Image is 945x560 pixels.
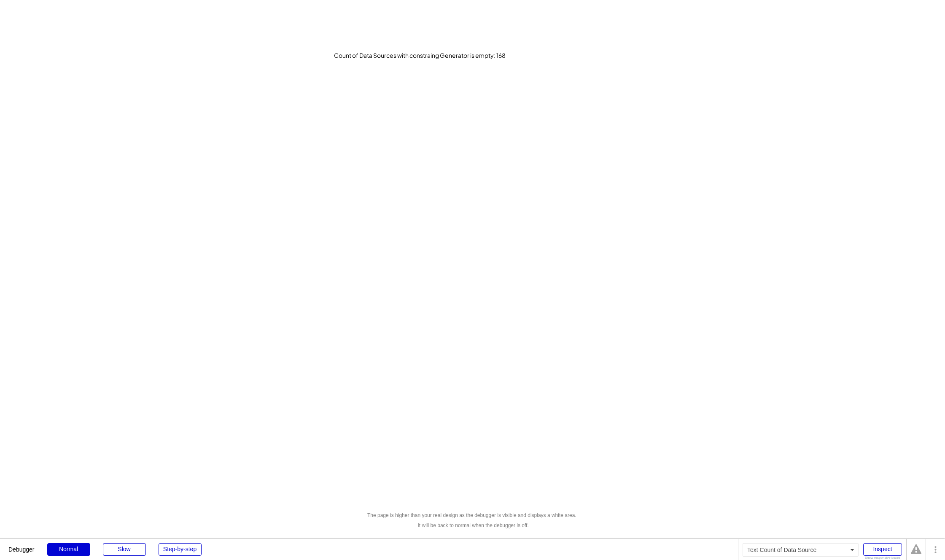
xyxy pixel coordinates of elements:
div: Slow [103,543,146,556]
div: Normal [47,543,90,556]
div: Inspect [863,543,902,556]
div: Step-by-step [159,543,202,556]
div: Debugger [8,539,35,552]
div: The page is higher than your real design as the debugger is visible and displays a white area. It... [245,510,700,530]
div: Text Count of Data Source [743,543,859,557]
div: Show responsive boxes [863,556,902,560]
div: Count of Data Sources with constraing Generator is empty: 168 [334,51,587,60]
